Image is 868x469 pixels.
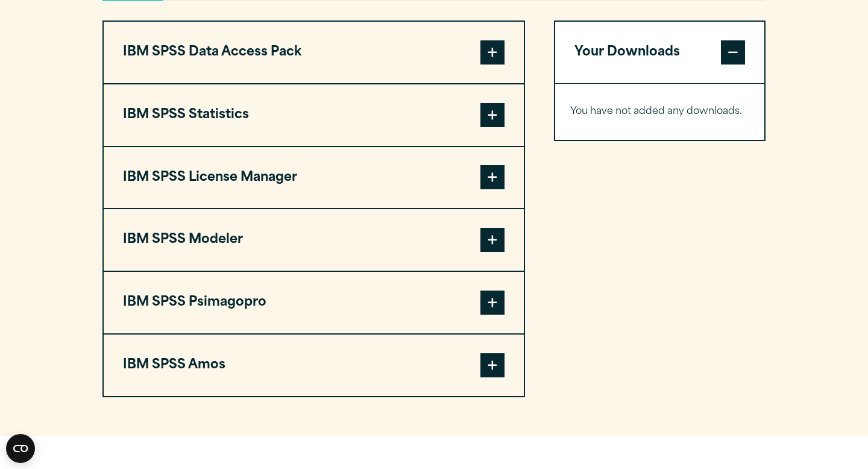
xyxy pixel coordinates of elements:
div: v 4.0.25 [34,19,59,29]
img: logo_orange.svg [19,19,29,29]
button: IBM SPSS Modeler [104,209,524,271]
img: tab_keywords_by_traffic_grey.svg [120,70,130,80]
button: IBM SPSS Data Access Pack [104,22,524,83]
button: IBM SPSS Statistics [104,84,524,146]
img: website_grey.svg [19,31,29,41]
button: IBM SPSS License Manager [104,147,524,209]
p: You have not added any downloads. [570,103,749,121]
button: Your Downloads [555,22,764,83]
button: Open CMP widget [6,434,35,463]
button: IBM SPSS Psimagopro [104,272,524,333]
div: Domain Overview [46,71,108,79]
div: Domain: [DOMAIN_NAME] [31,31,133,41]
div: Your Downloads [555,83,764,140]
button: IBM SPSS Amos [104,335,524,396]
img: tab_domain_overview_orange.svg [33,70,42,80]
div: Keywords by Traffic [133,71,203,79]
